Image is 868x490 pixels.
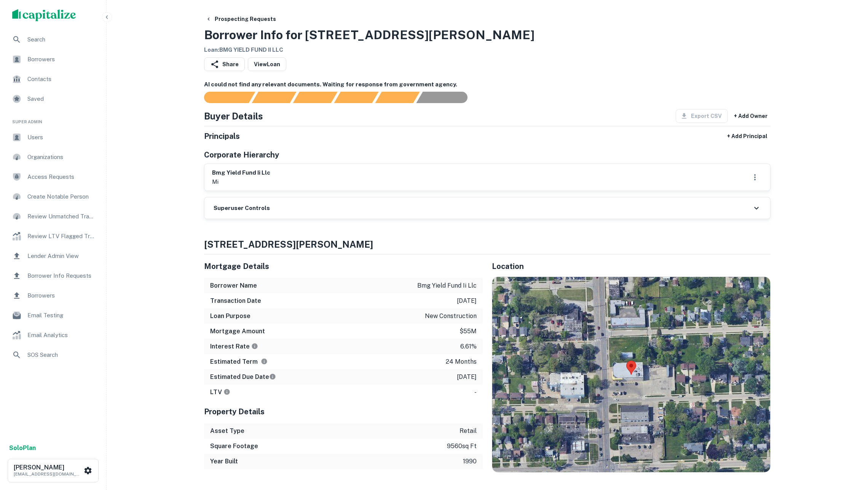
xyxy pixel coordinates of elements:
h6: Square Footage [210,442,258,451]
a: Email Analytics [6,326,100,344]
p: 6.61% [460,342,477,351]
button: Share [204,57,245,71]
h3: Borrower Info for [STREET_ADDRESS][PERSON_NAME] [204,26,535,44]
a: Review Unmatched Transactions [6,207,100,226]
img: capitalize-logo.png [12,9,76,21]
a: Email Testing [6,306,100,325]
a: Borrower Info Requests [6,267,100,285]
h6: Mortgage Amount [210,327,265,336]
span: Review LTV Flagged Transactions [27,232,96,241]
div: Principals found, AI now looking for contact information... [334,92,378,103]
p: new construction [425,312,477,321]
a: SoloPlan [9,444,36,453]
a: Access Requests [6,168,100,186]
div: Principals found, still searching for contact information. This may take time... [375,92,420,103]
span: Create Notable Person [27,192,96,201]
a: Search [6,30,100,49]
span: Contacts [27,75,96,84]
span: Users [27,133,96,142]
p: retail [460,426,477,436]
h6: [PERSON_NAME] [14,465,82,471]
strong: Solo Plan [9,444,36,452]
h6: Loan : BMG YIELD FUND II LLC [204,46,535,54]
span: Email Analytics [27,331,96,340]
h6: LTV [210,388,230,397]
a: Borrowers [6,50,100,68]
span: Borrower Info Requests [27,271,96,280]
h6: Asset Type [210,426,244,436]
h6: Transaction Date [210,296,261,305]
button: + Add Owner [731,109,771,123]
a: SOS Search [6,346,100,364]
p: 9560 sq ft [447,442,477,451]
h4: [STREET_ADDRESS][PERSON_NAME] [204,237,771,251]
h6: Borrower Name [210,281,257,290]
span: Borrowers [27,55,96,64]
button: [PERSON_NAME][EMAIL_ADDRESS][DOMAIN_NAME] [8,459,99,482]
h5: Corporate Hierarchy [204,149,279,161]
p: bmg yield fund ii llc [417,281,477,290]
svg: The interest rates displayed on the website are for informational purposes only and may be report... [251,343,258,350]
li: Super Admin [6,110,100,128]
svg: Estimate is based on a standard schedule for this type of loan. [269,373,276,380]
h6: bmg yield fund ii llc [212,169,270,177]
a: Review LTV Flagged Transactions [6,227,100,245]
iframe: Chat Widget [830,429,868,466]
p: $55m [460,327,477,336]
p: 24 months [446,357,477,366]
span: Borrowers [27,291,96,300]
h6: Year Built [210,457,238,466]
a: Organizations [6,148,100,166]
h5: Mortgage Details [204,261,483,272]
h6: Superuser Controls [214,204,270,213]
h6: Estimated Due Date [210,372,276,382]
svg: Term is based on a standard schedule for this type of loan. [261,358,268,365]
span: Email Testing [27,311,96,320]
div: Your request is received and processing... [252,92,296,103]
p: mi [212,177,270,186]
p: [DATE] [457,372,477,382]
a: Saved [6,90,100,108]
a: Borrowers [6,286,100,305]
h5: Location [492,261,771,272]
h6: AI could not find any relevant documents. Waiting for response from government agency. [204,80,771,89]
div: AI fulfillment process complete. [416,92,477,103]
a: Contacts [6,70,100,88]
span: Search [27,35,96,44]
svg: LTVs displayed on the website are for informational purposes only and may be reported incorrectly... [223,388,230,395]
h6: Loan Purpose [210,312,251,321]
a: ViewLoan [248,57,286,71]
p: - [474,388,477,397]
h6: Interest Rate [210,342,258,351]
span: SOS Search [27,350,96,360]
span: Access Requests [27,172,96,181]
div: Sending borrower request to AI... [195,92,252,103]
p: [EMAIL_ADDRESS][DOMAIN_NAME] [14,471,82,477]
h6: Estimated Term [210,357,268,366]
span: Review Unmatched Transactions [27,212,96,221]
div: Documents found, AI parsing details... [293,92,337,103]
h5: Principals [204,130,240,142]
a: Create Notable Person [6,188,100,206]
span: Lender Admin View [27,251,96,261]
p: [DATE] [457,296,477,305]
span: Saved [27,94,96,103]
button: + Add Principal [724,129,771,143]
a: Lender Admin View [6,247,100,265]
a: Users [6,128,100,146]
